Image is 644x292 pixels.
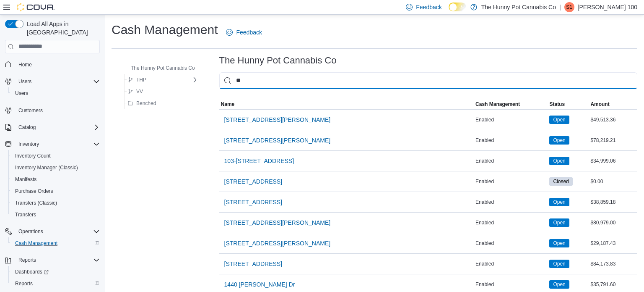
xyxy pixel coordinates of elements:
button: Users [2,76,103,87]
span: Feedback [236,28,262,37]
a: Dashboards [12,267,52,277]
span: [STREET_ADDRESS][PERSON_NAME] [224,116,331,124]
button: [STREET_ADDRESS] [221,194,286,210]
div: $78,219.21 [589,135,637,145]
button: Amount [589,99,637,109]
span: [STREET_ADDRESS] [224,177,282,186]
span: Open [549,157,569,165]
span: Cash Management [12,238,100,248]
h3: The Hunny Pot Cannabis Co [219,55,337,66]
span: Inventory Manager (Classic) [12,163,100,173]
span: S1 [566,2,572,12]
div: $38,859.18 [589,197,637,207]
span: Open [549,280,569,289]
button: [STREET_ADDRESS][PERSON_NAME] [221,132,334,149]
span: The Hunny Pot Cannabis Co [131,65,195,71]
button: Transfers [8,209,103,221]
a: Transfers [12,210,39,220]
div: $80,979.00 [589,218,637,228]
div: $84,173.83 [589,259,637,269]
p: | [559,2,561,12]
span: Open [549,116,569,124]
span: Dashboards [12,267,100,277]
button: Reports [8,278,103,289]
span: Name [221,101,235,108]
a: Inventory Count [12,151,54,161]
span: [STREET_ADDRESS][PERSON_NAME] [224,218,331,227]
span: Benched [136,100,156,107]
button: 103-[STREET_ADDRESS] [221,153,298,169]
input: This is a search bar. As you type, the results lower in the page will automatically filter. [219,72,637,89]
span: Users [18,78,31,85]
div: Enabled [474,218,548,228]
span: Reports [18,257,36,263]
span: Feedback [416,3,441,11]
span: Open [549,198,569,206]
div: Enabled [474,115,548,125]
div: Enabled [474,156,548,166]
button: Inventory [15,139,42,149]
button: Benched [125,98,159,108]
a: Dashboards [8,266,103,278]
span: Manifests [12,174,100,184]
span: Open [549,136,569,145]
button: Reports [2,254,103,266]
div: $34,999.06 [589,156,637,166]
span: Users [15,76,100,87]
span: Transfers (Classic) [15,200,57,206]
span: Open [549,260,569,268]
button: Inventory [2,138,103,150]
a: Home [15,60,35,70]
button: [STREET_ADDRESS][PERSON_NAME] [221,111,334,128]
span: Catalog [18,124,36,131]
button: Home [2,58,103,71]
span: Cash Management [475,101,520,108]
span: Status [549,101,565,108]
span: Customers [15,105,100,116]
span: Open [553,198,565,206]
div: Enabled [474,197,548,207]
div: $29,187.43 [589,238,637,248]
span: Closed [549,177,572,186]
span: Operations [18,228,43,235]
span: Open [549,239,569,247]
span: Reports [15,280,33,287]
span: Inventory [18,141,39,147]
span: Reports [15,255,100,265]
a: Cash Management [12,238,61,248]
span: 103-[STREET_ADDRESS] [224,157,294,165]
button: Customers [2,104,103,116]
span: [STREET_ADDRESS][PERSON_NAME] [224,136,331,145]
span: Inventory [15,139,100,149]
span: Closed [553,178,569,185]
span: Reports [12,279,100,289]
button: Operations [15,226,47,237]
a: Purchase Orders [12,186,57,196]
span: Open [553,260,565,268]
span: Open [553,219,565,226]
span: Purchase Orders [12,186,100,196]
span: Home [15,59,100,70]
button: [STREET_ADDRESS][PERSON_NAME] [221,214,334,231]
button: Cash Management [8,237,103,249]
span: Transfers [12,210,100,220]
button: Manifests [8,174,103,185]
span: Dark Mode [449,11,449,12]
span: Transfers [15,211,36,218]
button: Inventory Manager (Classic) [8,162,103,174]
button: THP [125,75,150,85]
span: Manifests [15,176,36,183]
span: Open [553,239,565,247]
button: Reports [15,255,39,265]
img: Cova [17,3,55,11]
button: [STREET_ADDRESS] [221,173,286,190]
span: Open [553,157,565,165]
button: Catalog [2,121,103,133]
button: Operations [2,226,103,237]
span: [STREET_ADDRESS][PERSON_NAME] [224,239,331,247]
span: Users [12,88,100,98]
p: [PERSON_NAME] 100 [578,2,637,12]
span: Inventory Count [12,151,100,161]
span: Dashboards [15,268,49,275]
button: Users [8,87,103,99]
